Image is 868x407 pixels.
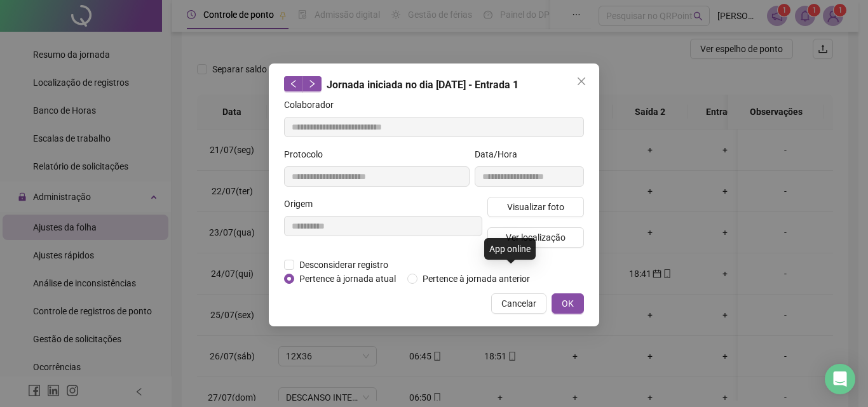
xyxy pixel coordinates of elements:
label: Origem [284,197,321,211]
label: Data/Hora [475,147,526,161]
span: Pertence à jornada anterior [417,272,535,286]
button: Close [571,71,592,91]
button: Cancelar [491,293,546,314]
span: close [576,76,587,86]
span: Ver localização [506,230,566,244]
button: OK [552,293,584,314]
span: Cancelar [501,297,536,310]
span: left [289,79,298,88]
div: Open Intercom Messenger [825,364,855,394]
button: left [284,76,303,91]
button: right [302,76,322,91]
button: Ver localização [487,227,584,248]
button: Visualizar foto [487,197,584,217]
div: Jornada iniciada no dia [DATE] - Entrada 1 [284,76,584,93]
label: Colaborador [284,98,342,112]
div: App online [484,238,536,260]
span: Visualizar foto [507,200,564,214]
span: right [308,79,316,88]
label: Protocolo [284,147,331,161]
span: Desconsiderar registro [294,258,393,272]
span: Pertence à jornada atual [294,272,401,286]
span: OK [562,297,574,310]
